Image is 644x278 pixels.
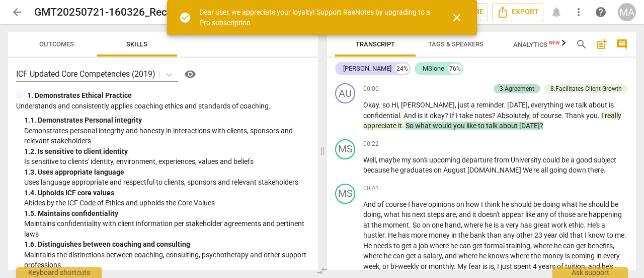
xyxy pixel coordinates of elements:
span: fear [468,262,482,270]
span: needs [373,242,393,250]
div: Keyboard shortcuts [16,267,102,278]
span: to [478,122,486,130]
span: so [382,101,391,109]
div: Dear user, we appreciate your loyalty! Support RaeNotes by upgrading to a [199,7,433,28]
span: Tags & Speakers [428,40,484,48]
span: money [429,231,451,239]
span: My [457,262,468,270]
span: good [576,156,594,164]
span: He's [587,221,601,229]
span: he [450,242,459,250]
span: the [531,252,542,260]
span: a [571,156,576,164]
span: , [379,262,382,270]
span: than [487,231,503,239]
span: a [500,221,506,229]
span: everything [531,101,565,109]
span: I [585,231,588,239]
span: son's [413,156,429,164]
span: of [377,200,385,208]
button: Search [574,36,590,52]
span: the [371,221,383,229]
span: a [418,252,423,260]
span: [DATE] [507,101,528,109]
span: more_vert [573,6,585,18]
span: of [532,112,540,120]
span: just [458,101,471,109]
span: search [576,38,588,50]
span: subject [594,156,616,164]
span: . [561,112,565,120]
span: If [450,112,456,120]
span: , [381,210,384,218]
span: any [537,210,550,218]
span: hand [445,221,461,229]
span: ethic [569,221,584,229]
span: University [511,156,543,164]
span: 00:41 [363,184,379,193]
span: New [549,40,560,45]
div: Change speaker [335,184,355,204]
span: And [363,200,377,208]
span: where [458,252,479,260]
span: what [384,210,401,218]
button: Add summary [594,36,610,52]
button: MA [618,3,636,21]
span: how [466,200,481,208]
span: a [601,221,605,229]
span: like [466,122,478,130]
span: more [411,231,429,239]
span: So [406,122,415,130]
span: benefits [588,242,613,250]
span: there [588,166,604,174]
span: . [402,122,406,130]
span: or [421,262,429,270]
span: talk [576,101,589,109]
span: and [459,210,472,218]
span: really [605,112,621,120]
span: Hi [391,101,398,109]
span: next [412,210,427,218]
span: [PERSON_NAME] [401,101,455,109]
span: of [550,210,558,218]
span: [DOMAIN_NAME] [467,166,523,174]
div: 1. 4. Upholds ICF core values [24,188,310,198]
span: in [451,231,458,239]
span: you [453,122,466,130]
span: formal [484,242,506,250]
span: he [579,200,588,208]
span: every [603,252,620,260]
span: have [412,200,428,208]
span: We're [523,166,541,174]
span: , [376,156,379,164]
p: Abides by the ICF Code of Ethics and upholds the Core Values [24,198,310,208]
span: it [472,210,478,218]
span: could [543,156,561,164]
span: on [422,221,432,229]
p: Is sensitive to clients' identity, environment, experiences, values and beliefs [24,156,310,167]
span: post_add [596,38,608,50]
span: can [459,242,472,250]
span: visibility [184,68,196,80]
span: , [585,262,588,270]
a: Help [592,3,610,21]
div: 1. 5. Maintains confidentiality [24,208,310,219]
span: any [503,231,516,239]
span: course [540,112,561,120]
span: He [388,231,398,239]
span: it [424,112,430,120]
span: in [596,252,603,260]
p: Demonstrates personal integrity and honesty in interactions with clients, sponsors and relevant s... [24,126,310,146]
span: . [598,112,601,120]
span: be [533,200,542,208]
span: those [558,210,577,218]
span: ? [540,122,543,130]
span: course [385,200,408,208]
span: Skills [126,40,147,48]
span: great [533,221,551,229]
span: a [471,101,476,109]
span: where [363,252,384,260]
span: can [393,252,406,260]
span: coming [572,252,596,260]
span: okay [430,112,445,120]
